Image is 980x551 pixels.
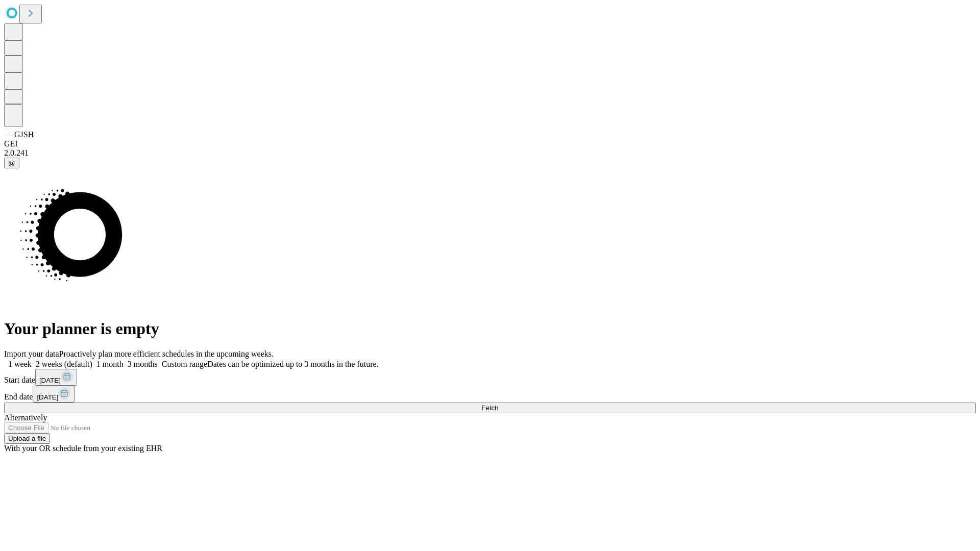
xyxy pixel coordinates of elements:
span: 2 weeks (default) [36,360,92,368]
span: 3 months [128,360,158,368]
button: Upload a file [4,433,50,444]
h1: Your planner is empty [4,319,976,338]
span: [DATE] [39,377,61,384]
button: @ [4,158,19,168]
div: 2.0.241 [4,148,976,158]
span: Proactively plan more efficient schedules in the upcoming weeks. [59,349,274,358]
span: With your OR schedule from your existing EHR [4,444,162,453]
button: [DATE] [33,386,75,403]
span: Alternatively [4,413,47,422]
span: Fetch [481,404,498,412]
div: Start date [4,369,976,386]
span: 1 week [8,360,32,368]
span: Custom range [162,360,207,368]
span: @ [8,159,15,167]
button: Fetch [4,403,976,413]
span: [DATE] [37,393,58,401]
span: GJSH [14,130,34,139]
span: 1 month [96,360,124,368]
button: [DATE] [35,369,77,386]
span: Dates can be optimized up to 3 months in the future. [207,360,378,368]
span: Import your data [4,349,59,358]
div: GEI [4,139,976,148]
div: End date [4,386,976,403]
